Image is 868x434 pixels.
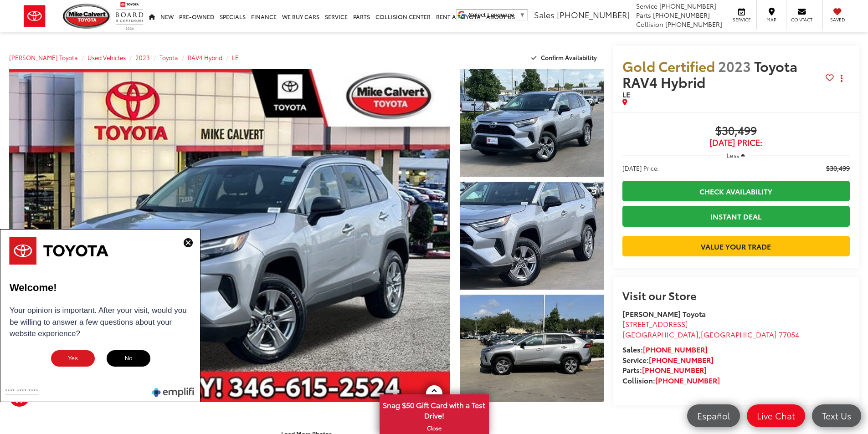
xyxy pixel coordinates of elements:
span: [GEOGRAPHIC_DATA] [622,329,699,339]
strong: Collision: [622,375,720,385]
strong: Sales: [622,344,708,354]
a: Expand Photo 2 [460,182,604,290]
span: Service [731,16,752,23]
span: Confirm Availability [541,53,597,61]
a: [STREET_ADDRESS] [GEOGRAPHIC_DATA],[GEOGRAPHIC_DATA] 77054 [622,318,799,339]
a: Instant Deal [622,206,850,226]
span: [DATE] Price: [622,138,850,147]
span: Collision [636,20,663,29]
a: Check Availability [622,181,850,201]
span: Service [636,1,657,10]
span: [DATE] Price: [622,163,659,173]
img: 2023 Toyota RAV4 Hybrid LE [458,67,605,178]
span: $30,499 [622,124,850,138]
span: ▼ [519,11,525,18]
button: Less [722,147,750,163]
span: $30,499 [826,163,850,173]
a: Text Us [812,404,861,427]
span: Gold Certified [622,56,715,76]
span: Text Us [817,410,856,421]
span: Snag $50 Gift Card with a Test Drive! [380,395,488,423]
span: Toyota RAV4 Hybrid [622,56,797,92]
img: 2023 Toyota RAV4 Hybrid LE [458,180,605,291]
span: Sales [534,9,555,20]
span: Map [761,16,781,23]
a: Live Chat [747,404,805,427]
a: [PHONE_NUMBER] [649,354,714,365]
span: Parts [636,10,651,20]
button: Confirm Availability [526,50,604,66]
a: [PHONE_NUMBER] [642,364,707,375]
strong: Service: [622,354,714,365]
a: RAV4 Hybrid [188,53,222,61]
a: Expand Photo 3 [460,295,604,403]
strong: [PERSON_NAME] Toyota [622,308,706,319]
span: dropdown dots [841,75,842,82]
a: Value Your Trade [622,236,850,256]
span: [PHONE_NUMBER] [659,1,716,10]
span: 77054 [779,329,799,339]
span: Live Chat [752,410,800,421]
button: Actions [834,71,850,87]
a: [PHONE_NUMBER] [655,375,720,385]
span: LE [622,89,630,99]
span: Saved [827,16,847,23]
img: 2023 Toyota RAV4 Hybrid LE [458,293,605,403]
span: [PHONE_NUMBER] [653,10,710,20]
span: Español [693,410,734,421]
a: Español [687,404,740,427]
a: [PERSON_NAME] Toyota [9,53,78,61]
a: Expand Photo 1 [460,69,604,177]
a: Toyota [159,53,178,61]
span: [STREET_ADDRESS] [622,318,688,329]
span: , [622,329,799,339]
img: Mike Calvert Toyota [63,4,111,29]
span: Less [727,151,739,159]
a: 2023 [135,53,150,61]
span: [PHONE_NUMBER] [665,20,722,29]
img: 2023 Toyota RAV4 Hybrid LE [5,67,454,404]
span: 2023 [718,56,751,76]
a: [PHONE_NUMBER] [643,344,708,354]
span: [GEOGRAPHIC_DATA] [701,329,777,339]
span: [PHONE_NUMBER] [557,9,630,20]
span: Contact [791,16,812,23]
a: Expand Photo 0 [9,69,450,402]
h2: Visit our Store [622,289,850,301]
strong: Parts: [622,364,707,375]
a: Used Vehicles [87,53,126,61]
a: LE [232,53,239,61]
